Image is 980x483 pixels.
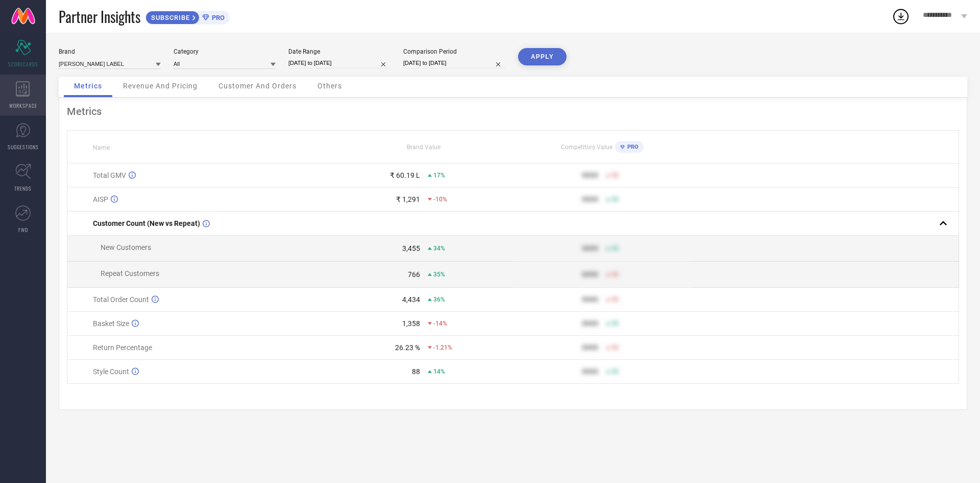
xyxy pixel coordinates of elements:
span: Brand Value [407,144,440,151]
div: Date Range [288,48,390,55]
span: -1.21% [433,344,452,351]
span: 50 [611,368,619,375]
div: ₹ 60.19 L [390,171,420,179]
span: SUGGESTIONS [8,143,39,151]
span: Total GMV [93,171,126,179]
div: 88 [412,367,420,376]
span: TRENDS [14,185,32,192]
div: 4,434 [402,295,420,304]
span: PRO [625,144,639,150]
div: 9999 [582,295,598,304]
span: 50 [611,172,619,179]
div: Metrics [67,105,959,118]
span: -14% [433,320,447,327]
span: Return Percentage [93,343,152,352]
div: 3,455 [402,244,420,252]
div: 1,358 [402,319,420,328]
input: Select comparison period [403,58,505,68]
div: Brand [59,48,161,55]
span: Metrics [74,82,102,90]
span: Partner Insights [59,6,140,27]
span: Customer Count (New vs Repeat) [93,219,200,227]
div: Category [174,48,276,55]
span: Style Count [93,367,129,376]
span: Others [317,82,342,90]
span: 50 [611,271,619,278]
span: 50 [611,296,619,303]
div: ₹ 1,291 [396,195,420,203]
span: WORKSPACE [9,102,37,109]
span: 35% [433,271,445,278]
button: APPLY [518,48,567,65]
span: 34% [433,245,445,252]
span: -10% [433,196,447,203]
span: FWD [18,226,28,234]
span: PRO [209,14,225,21]
span: Customer And Orders [218,82,297,90]
input: Select date range [288,58,390,68]
span: 36% [433,296,445,303]
div: 9999 [582,244,598,252]
span: Name [93,144,110,151]
span: New Customers [101,243,151,251]
div: Open download list [892,7,910,26]
span: SUBSCRIBE [146,14,192,21]
div: 26.23 % [395,343,420,352]
div: 766 [408,270,420,279]
span: 17% [433,172,445,179]
span: Total Order Count [93,295,149,304]
div: 9999 [582,343,598,352]
span: Competitors Value [561,144,612,151]
span: 50 [611,320,619,327]
span: 50 [611,245,619,252]
a: SUBSCRIBEPRO [145,8,230,25]
div: 9999 [582,195,598,203]
span: Revenue And Pricing [123,82,198,90]
span: 50 [611,196,619,203]
div: 9999 [582,367,598,376]
div: 9999 [582,319,598,328]
span: AISP [93,195,108,203]
span: SCORECARDS [8,60,38,68]
span: Basket Size [93,319,129,328]
span: 14% [433,368,445,375]
div: Comparison Period [403,48,505,55]
div: 9999 [582,270,598,279]
span: Repeat Customers [101,269,159,278]
span: 50 [611,344,619,351]
div: 9999 [582,171,598,179]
